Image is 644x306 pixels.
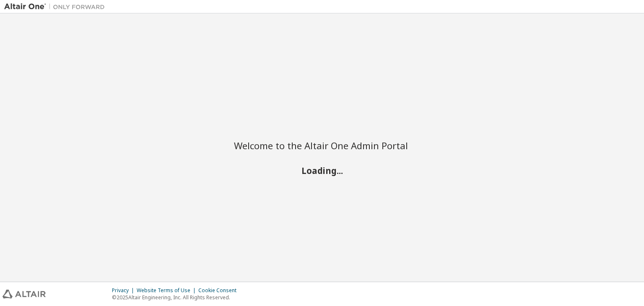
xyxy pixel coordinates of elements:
[198,287,241,294] div: Cookie Consent
[3,290,46,298] img: altair_logo.svg
[4,3,109,11] img: Altair One
[112,287,137,294] div: Privacy
[234,140,410,151] h2: Welcome to the Altair One Admin Portal
[234,165,410,176] h2: Loading...
[137,287,198,294] div: Website Terms of Use
[112,294,241,301] p: © 2025 Altair Engineering, Inc. All Rights Reserved.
